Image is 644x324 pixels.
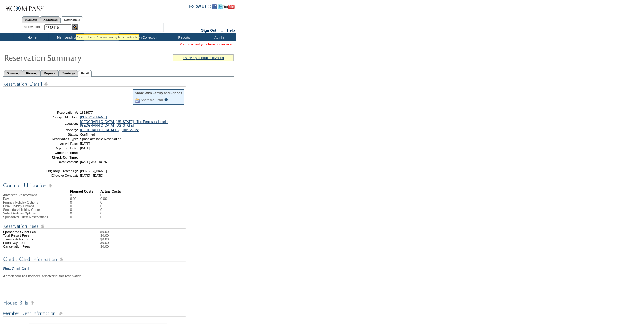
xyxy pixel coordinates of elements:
[3,237,70,241] td: Transportation Fees
[55,151,78,155] strong: Check-In Time:
[49,33,84,41] td: Memberships
[80,120,168,127] a: [GEOGRAPHIC_DATA], [US_STATE] - The Peninsula Hotels: [GEOGRAPHIC_DATA], [US_STATE]
[135,91,182,95] div: Share With Family and Friends
[100,193,107,197] td: 0
[3,208,42,211] span: Secondary Holiday Options
[201,33,236,41] td: Admin
[14,33,49,41] td: Home
[100,241,234,245] td: $0.00
[34,169,78,173] td: Originally Created By:
[70,215,100,219] td: 0
[61,16,83,23] a: Reservations
[212,4,217,9] img: Become our fan on Facebook
[3,241,70,245] td: Extra Day Fees
[141,98,163,102] a: Share via Email
[100,190,234,193] td: Actual Costs
[3,215,48,219] span: Sponsored Guest Reservations
[183,56,224,60] a: » view my contract utilization
[3,80,186,88] img: Reservation Detail
[22,16,40,23] a: Members
[3,299,186,307] img: House Bills
[78,70,92,77] a: Detail
[3,310,186,318] img: Member Event
[34,111,78,114] td: Reservation #:
[23,70,41,76] a: Itinerary
[77,35,138,39] div: Search for a Reservation by ReservationId
[40,16,61,23] a: Residences
[100,245,234,248] td: $0.00
[100,234,234,237] td: $0.00
[100,204,107,208] td: 0
[80,115,107,119] a: [PERSON_NAME]
[34,120,78,127] td: Location:
[34,142,78,145] td: Arrival Date:
[23,24,45,30] div: ReservationId:
[41,70,58,76] a: Requests
[180,42,235,46] span: You have not yet chosen a member.
[4,51,126,64] img: Reservaton Summary
[80,128,119,132] a: [GEOGRAPHIC_DATA] 1B
[3,193,37,197] span: Advanced Reservations
[166,33,201,41] td: Reports
[80,142,90,145] span: [DATE]
[70,197,100,200] td: 6.00
[119,33,166,41] td: Vacation Collection
[80,133,95,136] span: Confirmed
[221,28,223,33] span: ::
[34,146,78,150] td: Departure Date:
[100,230,234,234] td: $0.00
[100,208,107,211] td: 0
[70,204,100,208] td: 0
[80,160,108,164] span: [DATE] 3:05:10 PM
[122,128,139,132] a: The Source
[70,200,100,204] td: 0
[70,193,100,197] td: 0
[218,4,223,9] img: Follow us on Twitter
[34,133,78,136] td: Status:
[34,115,78,119] td: Principal Member:
[3,197,10,200] span: Days
[70,211,100,215] td: 0
[100,200,107,204] td: 0
[34,160,78,164] td: Date Created:
[80,146,90,150] span: [DATE]
[227,28,235,33] a: Help
[3,234,70,237] td: Total Resort Fees
[201,28,216,33] a: Sign Out
[80,111,93,114] span: 1818977
[224,5,235,9] img: Subscribe to our YouTube Channel
[3,245,70,248] td: Cancellation Fees
[58,70,78,76] a: Concierge
[3,230,70,234] td: Sponsored Guest Fee
[3,267,30,270] a: Show Credit Cards
[3,204,34,208] span: Peak Holiday Options
[34,137,78,141] td: Reservation Type:
[3,182,186,190] img: Contract Utilization
[3,211,36,215] span: Select Holiday Options
[84,33,119,41] td: Reservations
[100,211,107,215] td: 0
[70,208,100,211] td: 0
[189,4,211,11] td: Follow Us ::
[100,237,234,241] td: $0.00
[3,274,234,278] div: A credit card has not been selected for this reservation.
[72,24,78,30] img: Reservation Search
[34,174,78,177] td: Effective Contract:
[52,155,78,159] strong: Check-Out Time:
[164,98,168,101] input: What is this?
[3,200,38,204] span: Primary Holiday Options
[3,222,186,230] img: Reservation Fees
[4,70,23,76] a: Summary
[80,169,107,173] span: [PERSON_NAME]
[100,197,107,200] td: 0.00
[34,128,78,132] td: Property:
[100,215,107,219] td: 0
[218,6,223,10] a: Follow us on Twitter
[80,174,103,177] span: [DATE] - [DATE]
[70,190,100,193] td: Planned Costs
[212,6,217,10] a: Become our fan on Facebook
[3,256,186,263] img: Credit Card Information
[224,6,235,10] a: Subscribe to our YouTube Channel
[80,137,121,141] span: Space Available Reservation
